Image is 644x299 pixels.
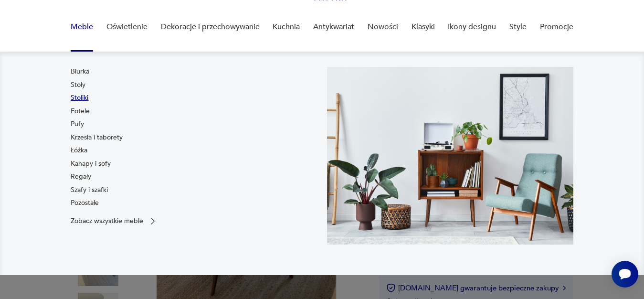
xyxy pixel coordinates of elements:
[161,9,260,45] a: Dekoracje i przechowywanie
[273,9,300,45] a: Kuchnia
[71,133,123,142] a: Krzesła i taborety
[71,107,90,116] a: Fotele
[71,146,87,155] a: Łóżka
[71,216,158,226] a: Zobacz wszystkie meble
[71,218,143,224] p: Zobacz wszystkie meble
[327,67,573,245] img: 969d9116629659dbb0bd4e745da535dc.jpg
[612,261,638,288] iframe: Smartsupp widget button
[71,159,111,169] a: Kanapy i sofy
[71,198,99,208] a: Pozostałe
[509,9,527,45] a: Style
[71,185,108,195] a: Szafy i szafki
[71,80,85,90] a: Stoły
[368,9,398,45] a: Nowości
[71,93,88,103] a: Stoliki
[313,9,354,45] a: Antykwariat
[412,9,435,45] a: Klasyki
[540,9,573,45] a: Promocje
[71,67,89,76] a: Biurka
[71,172,91,182] a: Regały
[71,9,93,45] a: Meble
[106,9,148,45] a: Oświetlenie
[448,9,496,45] a: Ikony designu
[71,119,84,129] a: Pufy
